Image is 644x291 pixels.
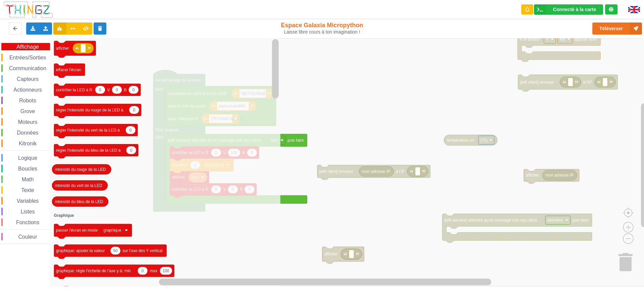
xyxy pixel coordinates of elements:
span: Fonctions [15,220,40,225]
span: Texte [20,187,35,193]
text: mon adresse IP [362,169,390,174]
span: Communication [8,65,47,71]
text: mon adresse IP [545,173,574,178]
text: Graphique [54,213,74,218]
span: Entrées/Sorties [8,55,47,60]
div: Espace Galaxia Micropython [266,21,378,35]
text: [wifi client] envoyer [520,80,554,84]
text: à l'IP [583,80,592,84]
text: 0 [133,107,135,112]
text: puis faire [572,218,589,223]
span: Actionneurs [12,87,43,93]
text: régler l'intensité du rouge de la LED à [56,107,123,112]
text: intensité du bleu de la LED [55,199,103,204]
span: Couleur [17,234,38,240]
text: A [546,37,548,42]
text: [wifi client] envoyer [319,169,353,174]
text: graphique: règle l'échelle de l'axe y à: min [56,269,131,273]
text: B [124,87,127,92]
span: Logique [17,155,38,161]
text: passer l'écran en mode [56,228,98,233]
span: Moteurs [17,119,39,125]
text: intensité du rouge de la LED [55,167,106,172]
span: Listes [20,209,36,214]
text: effacer l'écran [56,67,81,72]
span: Grove [19,108,36,114]
text: graphique: ajouter la valeur [56,248,105,253]
text: (°C) [480,138,487,142]
div: Laisse libre cours à ton imagination ! [266,29,378,35]
span: Robots [18,98,37,103]
text: afficher [526,173,539,178]
div: Ta base fonctionne bien ! [534,4,603,15]
img: gb.png [628,6,640,13]
text: contrôler la LED à R [56,87,92,92]
text: 0 [132,87,135,92]
text: 100 [162,269,169,273]
text: V [107,87,110,92]
text: max [150,269,157,273]
text: afficher [56,46,69,51]
span: Affichage [15,44,40,50]
text: régler l'intensité du vert de la LED à [56,128,120,132]
text: est [560,37,566,42]
button: Téléverser [592,22,642,35]
text: sur l'axe des Y vertical [122,248,162,253]
text: si le bouton [520,37,540,42]
span: Variables [16,198,40,204]
text: 50 [113,248,118,253]
text: données [547,218,563,223]
text: 0 [130,148,132,152]
text: 0 [116,87,118,92]
div: Connecté à la carte [553,7,596,12]
text: régler l'intensité du bleu de la LED à [56,148,121,152]
text: afficher [324,252,337,256]
text: 0 [99,87,101,92]
text: graphique [103,228,121,233]
text: 0 [129,128,132,132]
text: puis faire [287,138,304,143]
span: Kitronik [18,141,38,146]
text: 0 [142,269,144,273]
text: température en [447,138,474,142]
span: Boucles [17,166,38,172]
text: [wifi serveur] attendre qu'un message soit reçu dans [444,218,537,223]
text: appuyé alors [574,37,597,42]
text: à l'IP [396,169,405,174]
img: thingz_logo.png [3,1,53,18]
div: Tu es connecté au serveur de création de Thingz [605,4,618,14]
span: Capteurs [16,76,40,82]
text: intensité du vert de la LED [55,183,102,188]
span: Données [16,130,40,136]
span: Math [21,177,35,182]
